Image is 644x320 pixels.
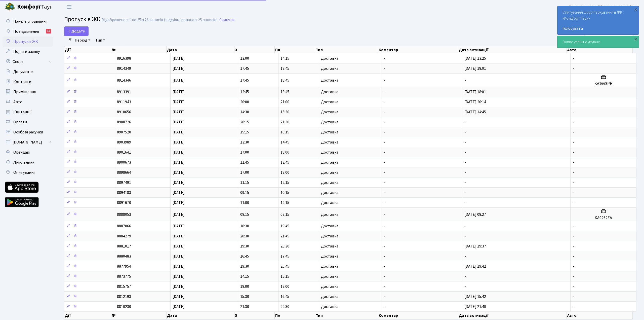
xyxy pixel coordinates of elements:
button: Переключити навігацію [63,3,75,11]
span: 8812193 [117,294,131,299]
span: [DATE] [173,243,185,249]
th: З [234,312,275,319]
span: - [384,139,385,145]
th: Дата активації [458,312,567,319]
a: Панель управління [3,16,53,26]
th: № [111,312,167,319]
span: [DATE] 19:37 [464,243,486,249]
span: Опитування [13,170,35,175]
span: 11:00 [240,200,249,205]
span: 8913391 [117,89,131,95]
span: [DATE] [173,212,185,217]
th: Коментар [378,46,459,53]
a: Спорт [3,57,53,67]
th: Дії [64,312,111,319]
span: - [384,284,385,289]
span: 18:00 [280,150,289,155]
a: Голосувати [562,25,634,31]
span: 8910656 [117,109,131,115]
span: Контакти [13,79,31,85]
span: - [384,264,385,269]
span: - [384,274,385,279]
span: Доставка [321,66,338,70]
span: [DATE] 08:27 [464,212,486,217]
span: - [464,78,466,83]
span: - [384,129,385,135]
span: 8914346 [117,78,131,83]
span: [DATE] [173,139,185,145]
span: - [384,223,385,229]
span: 13:00 [240,56,249,61]
span: 8884279 [117,233,131,239]
a: [PERSON_NAME] [PERSON_NAME]. Ю. [569,4,638,10]
span: [DATE] [173,274,185,279]
span: - [384,109,385,115]
span: 8888053 [117,212,131,217]
a: Оплати [3,117,53,127]
span: [DATE] [173,56,185,61]
span: Доставка [321,264,338,268]
span: - [384,243,385,249]
span: 16:45 [280,294,289,299]
span: [DATE] [173,119,185,125]
span: [DATE] 18:01 [464,89,486,95]
span: [DATE] 14:45 [464,109,486,115]
span: 8880483 [117,254,131,259]
a: Документи [3,67,53,77]
span: [DATE] [173,264,185,269]
span: [DATE] 20:14 [464,99,486,105]
span: Доставка [321,78,338,82]
span: 14:15 [280,56,289,61]
span: - [464,119,466,125]
span: 17:45 [280,254,289,259]
span: 18:00 [280,170,289,175]
span: 19:00 [280,284,289,289]
span: - [384,66,385,71]
span: Пропуск в ЖК [13,39,38,44]
span: 8908726 [117,119,131,125]
span: - [384,150,385,155]
span: 20:00 [240,99,249,105]
span: 20:15 [240,119,249,125]
span: 13:30 [240,139,249,145]
span: 8873775 [117,274,131,279]
span: - [573,233,574,239]
span: Доставка [321,285,338,289]
span: Повідомлення [13,29,39,34]
a: Додати [64,26,89,36]
span: 21:45 [280,233,289,239]
span: 14:45 [280,139,289,145]
span: - [384,294,385,299]
span: Доставка [321,305,338,309]
span: [DATE] [173,200,185,205]
span: Доставка [321,224,338,228]
span: 21:30 [280,119,289,125]
span: - [573,139,574,145]
span: - [384,89,385,95]
span: [DATE] 19:42 [464,264,486,269]
span: - [384,99,385,105]
span: [DATE] [173,304,185,309]
span: 8881017 [117,243,131,249]
span: 8907520 [117,129,131,135]
span: - [464,190,466,195]
a: Авто [3,97,53,107]
span: 8897491 [117,180,131,185]
span: Приміщення [13,89,36,95]
span: [DATE] [173,233,185,239]
span: 8901641 [117,150,131,155]
span: - [464,284,466,289]
span: 15:15 [280,274,289,279]
span: 13:45 [280,89,289,95]
span: Доставка [321,191,338,195]
span: 8877954 [117,264,131,269]
span: Лічильники [13,160,34,165]
span: [DATE] 13:25 [464,56,486,61]
span: 8810230 [117,304,131,309]
th: Дата [167,46,234,53]
span: - [573,243,574,249]
span: Доставка [321,150,338,154]
span: 09:15 [240,190,249,195]
span: Доставка [321,130,338,134]
span: 15:30 [280,109,289,115]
